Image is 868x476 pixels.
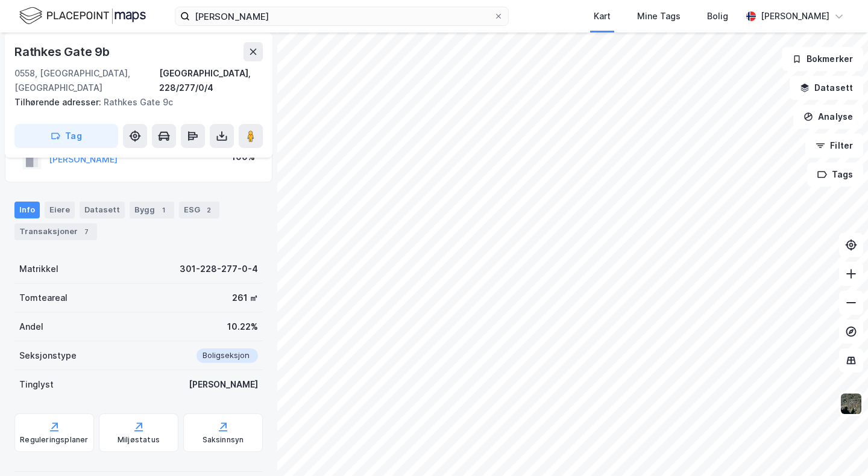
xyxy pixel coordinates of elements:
[157,204,169,216] div: 1
[19,377,54,392] div: Tinglyst
[19,320,43,334] div: Andel
[20,435,88,445] div: Reguleringsplaner
[203,435,244,445] div: Saksinnsyn
[190,7,494,25] input: Søk på adresse, matrikkel, gårdeiere, leietakere eller personer
[782,47,863,71] button: Bokmerker
[808,418,868,476] iframe: Chat Widget
[232,291,258,305] div: 261 ㎡
[790,76,863,100] button: Datasett
[14,223,97,240] div: Transaksjoner
[189,377,258,392] div: [PERSON_NAME]
[805,134,863,158] button: Filter
[14,124,118,148] button: Tag
[707,9,728,23] div: Bolig
[14,95,253,110] div: Rathkes Gate 9c
[594,9,611,23] div: Kart
[14,42,112,61] div: Rathkes Gate 9b
[180,262,258,276] div: 301-228-277-0-4
[130,202,174,218] div: Bygg
[227,320,258,334] div: 10.22%
[179,202,219,218] div: ESG
[80,226,92,238] div: 7
[19,262,58,276] div: Matrikkel
[14,202,40,218] div: Info
[19,5,146,26] img: logo.f888ab2527a4732fd821a326f86c7f29.svg
[19,348,77,363] div: Seksjonstype
[80,202,125,218] div: Datasett
[761,9,829,23] div: [PERSON_NAME]
[203,204,215,216] div: 2
[793,105,863,129] button: Analyse
[118,435,160,445] div: Miljøstatus
[807,162,863,187] button: Tags
[45,202,75,218] div: Eiere
[159,66,263,95] div: [GEOGRAPHIC_DATA], 228/277/0/4
[14,66,159,95] div: 0558, [GEOGRAPHIC_DATA], [GEOGRAPHIC_DATA]
[19,291,68,305] div: Tomteareal
[14,97,104,107] span: Tilhørende adresser:
[637,9,681,23] div: Mine Tags
[808,418,868,476] div: Kontrollprogram for chat
[840,392,863,415] img: 9k=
